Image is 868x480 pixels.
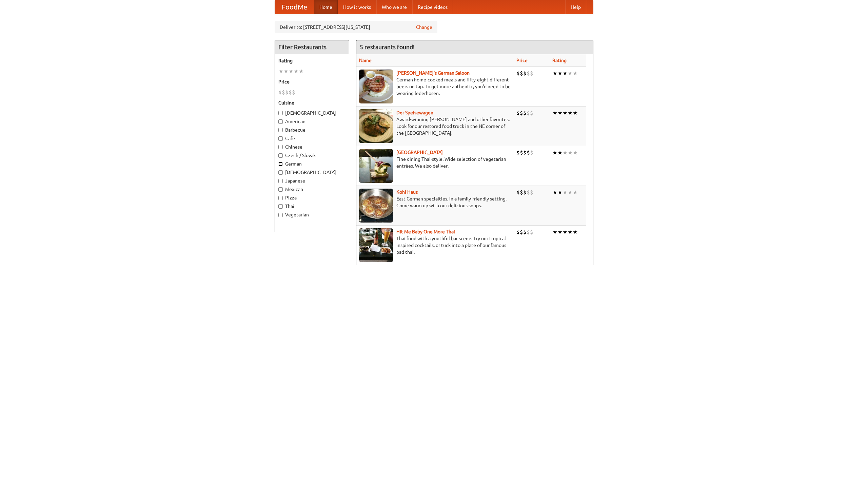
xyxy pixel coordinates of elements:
p: Fine dining Thai-style. Wide selection of vegetarian entrées. We also deliver. [359,156,511,169]
li: $ [523,149,527,156]
h5: Cuisine [278,99,346,106]
h5: Rating [278,57,346,64]
li: ★ [568,228,573,236]
li: ★ [552,109,557,117]
input: Japanese [278,179,283,183]
li: ★ [573,70,578,77]
div: Deliver to: [STREET_ADDRESS][US_STATE] [275,21,437,33]
li: ★ [557,149,563,156]
p: Award-winning [PERSON_NAME] and other favorites. Look for our restored food truck in the NE corne... [359,116,511,136]
a: Help [565,0,586,14]
input: German [278,162,283,166]
input: Cafe [278,136,283,141]
a: Hit Me Baby One More Thai [396,229,455,234]
img: satay.jpg [359,149,393,183]
label: German [278,160,346,167]
a: Change [416,24,432,31]
li: ★ [278,68,283,75]
p: East German specialties, in a family-friendly setting. Come warm up with our delicious soups. [359,195,511,209]
li: ★ [552,70,557,77]
li: $ [527,70,530,77]
li: $ [523,70,527,77]
li: ★ [568,149,573,156]
li: ★ [568,189,573,196]
label: Mexican [278,186,346,193]
li: $ [520,109,523,117]
li: $ [523,228,527,236]
input: [DEMOGRAPHIC_DATA] [278,170,283,175]
li: ★ [563,149,568,156]
li: $ [530,149,533,156]
p: German home-cooked meals and fifty-eight different beers on tap. To get more authentic, you'd nee... [359,76,511,97]
li: $ [530,109,533,117]
li: $ [289,89,292,96]
input: Thai [278,204,283,209]
li: ★ [563,109,568,117]
li: $ [516,149,520,156]
label: [DEMOGRAPHIC_DATA] [278,169,346,176]
label: Chinese [278,143,346,150]
a: Kohl Haus [396,189,418,195]
input: Chinese [278,145,283,149]
li: ★ [573,109,578,117]
li: ★ [568,70,573,77]
label: Thai [278,203,346,210]
li: $ [527,149,530,156]
li: ★ [299,68,304,75]
label: Barbecue [278,127,346,133]
a: Home [314,0,338,14]
h5: Price [278,78,346,85]
li: $ [520,70,523,77]
a: Name [359,58,372,63]
li: $ [520,189,523,196]
li: ★ [573,228,578,236]
li: ★ [552,149,557,156]
a: Recipe videos [412,0,453,14]
li: ★ [563,189,568,196]
a: How it works [338,0,376,14]
a: Der Speisewagen [396,110,433,115]
input: Mexican [278,187,283,192]
li: $ [520,228,523,236]
label: Cafe [278,135,346,142]
a: Price [516,58,528,63]
label: Vegetarian [278,211,346,218]
ng-pluralize: 5 restaurants found! [360,44,415,50]
input: Czech / Slovak [278,153,283,158]
li: $ [530,70,533,77]
li: ★ [557,109,563,117]
label: American [278,118,346,125]
li: $ [278,89,282,96]
img: esthers.jpg [359,70,393,103]
li: $ [285,89,289,96]
li: ★ [573,189,578,196]
li: ★ [557,228,563,236]
li: $ [516,109,520,117]
img: speisewagen.jpg [359,109,393,143]
li: $ [516,70,520,77]
li: ★ [294,68,299,75]
a: [GEOGRAPHIC_DATA] [396,150,443,155]
li: ★ [552,189,557,196]
li: $ [527,109,530,117]
li: $ [516,189,520,196]
li: $ [523,109,527,117]
li: $ [530,228,533,236]
li: ★ [557,70,563,77]
a: FoodMe [275,0,314,14]
a: [PERSON_NAME]'s German Saloon [396,70,470,76]
img: kohlhaus.jpg [359,189,393,223]
input: Barbecue [278,128,283,132]
li: $ [523,189,527,196]
input: Pizza [278,196,283,200]
label: [DEMOGRAPHIC_DATA] [278,110,346,116]
li: $ [527,189,530,196]
li: ★ [557,189,563,196]
li: ★ [563,228,568,236]
li: ★ [568,109,573,117]
li: $ [520,149,523,156]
